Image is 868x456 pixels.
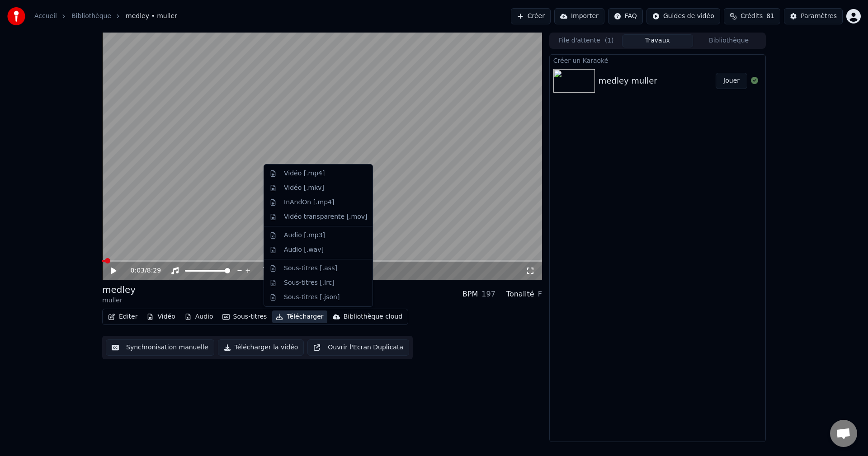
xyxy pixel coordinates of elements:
[344,312,402,321] div: Bibliothèque cloud
[766,12,774,21] span: 81
[181,310,217,323] button: Audio
[481,289,495,300] div: 197
[7,7,25,25] img: youka
[462,289,478,300] div: BPM
[599,75,657,87] div: medley muller
[106,339,214,356] button: Synchronisation manuelle
[219,310,271,323] button: Sous-titres
[724,8,780,24] button: Crédits81
[284,183,324,193] div: Vidéo [.mkv]
[284,231,325,240] div: Audio [.mp3]
[126,12,177,21] span: medley • muller
[608,8,643,24] button: FAQ
[284,212,367,221] div: Vidéo transparente [.mov]
[554,8,604,24] button: Importer
[741,12,763,21] span: Crédits
[605,36,614,45] span: ( 1 )
[646,8,720,24] button: Guides de vidéo
[550,55,765,66] div: Créer un Karaoké
[34,12,177,21] nav: breadcrumb
[693,34,764,47] button: Bibliothèque
[307,339,409,356] button: Ouvrir l'Ecran Duplicata
[284,293,340,302] div: Sous-titres [.json]
[104,310,141,323] button: Éditer
[284,264,337,273] div: Sous-titres [.ass]
[147,266,161,275] span: 8:29
[801,12,837,21] div: Paramètres
[71,12,111,21] a: Bibliothèque
[506,289,534,300] div: Tonalité
[218,339,304,356] button: Télécharger la vidéo
[34,12,57,21] a: Accueil
[272,310,327,323] button: Télécharger
[784,8,843,24] button: Paramètres
[102,296,136,305] div: muller
[143,310,179,323] button: Vidéo
[131,266,152,275] div: /
[538,289,542,300] div: F
[551,34,622,47] button: File d'attente
[284,169,325,178] div: Vidéo [.mp4]
[622,34,693,47] button: Travaux
[830,420,857,447] a: Ouvrir le chat
[284,198,335,207] div: InAndOn [.mp4]
[102,283,136,296] div: medley
[284,245,324,254] div: Audio [.wav]
[511,8,551,24] button: Créer
[716,73,747,89] button: Jouer
[284,278,335,287] div: Sous-titres [.lrc]
[131,266,145,275] span: 0:03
